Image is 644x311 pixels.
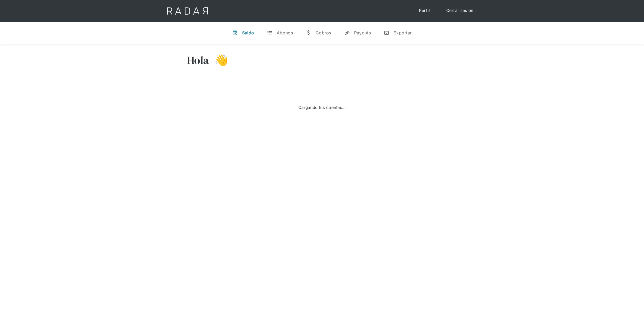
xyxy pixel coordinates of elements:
div: v [232,30,238,35]
div: n [384,30,389,35]
div: t [267,30,272,35]
div: y [344,30,350,35]
a: Cerrar sesión [441,5,479,16]
div: Exportar [394,30,412,35]
h3: Hola [187,53,209,67]
div: Saldo [242,30,254,35]
div: Cobros [316,30,331,35]
div: Cargando tus cuentas... [298,105,346,111]
div: Payouts [354,30,371,35]
h3: 👋 [209,53,228,67]
div: w [306,30,311,35]
a: Perfil [414,5,435,16]
div: Abonos [277,30,293,35]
